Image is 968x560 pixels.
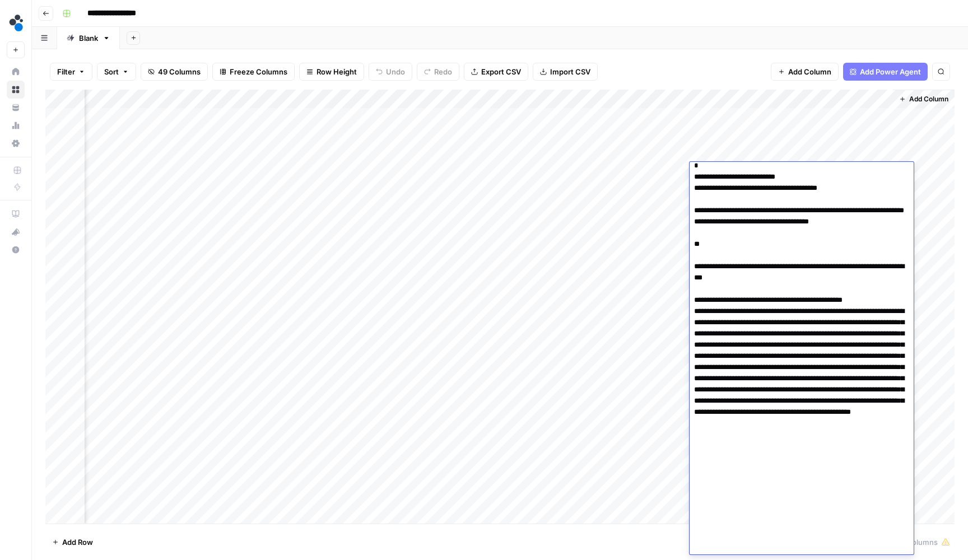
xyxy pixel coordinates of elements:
[7,223,24,240] div: What's new?
[434,66,452,77] span: Redo
[57,66,75,77] span: Filter
[7,223,25,241] button: What's new?
[369,63,412,81] button: Undo
[533,63,598,81] button: Import CSV
[909,94,948,104] span: Add Column
[7,63,25,81] a: Home
[550,66,590,77] span: Import CSV
[417,63,459,81] button: Redo
[97,63,136,81] button: Sort
[317,66,357,77] span: Row Height
[50,63,92,81] button: Filter
[788,66,831,77] span: Add Column
[464,63,528,81] button: Export CSV
[7,13,27,33] img: spot.ai Logo
[158,66,201,77] span: 49 Columns
[7,116,25,134] a: Usage
[7,81,25,99] a: Browse
[62,536,93,548] span: Add Row
[386,66,405,77] span: Undo
[57,27,120,49] a: Blank
[141,63,208,81] button: 49 Columns
[230,66,287,77] span: Freeze Columns
[299,63,364,81] button: Row Height
[7,205,25,223] a: AirOps Academy
[860,66,921,77] span: Add Power Agent
[481,66,521,77] span: Export CSV
[79,32,98,44] div: Blank
[45,533,100,551] button: Add Row
[895,92,953,106] button: Add Column
[7,134,25,152] a: Settings
[212,63,295,81] button: Freeze Columns
[7,99,25,116] a: Your Data
[7,241,25,259] button: Help + Support
[7,9,25,37] button: Workspace: spot.ai
[771,63,839,81] button: Add Column
[843,63,928,81] button: Add Power Agent
[104,66,119,77] span: Sort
